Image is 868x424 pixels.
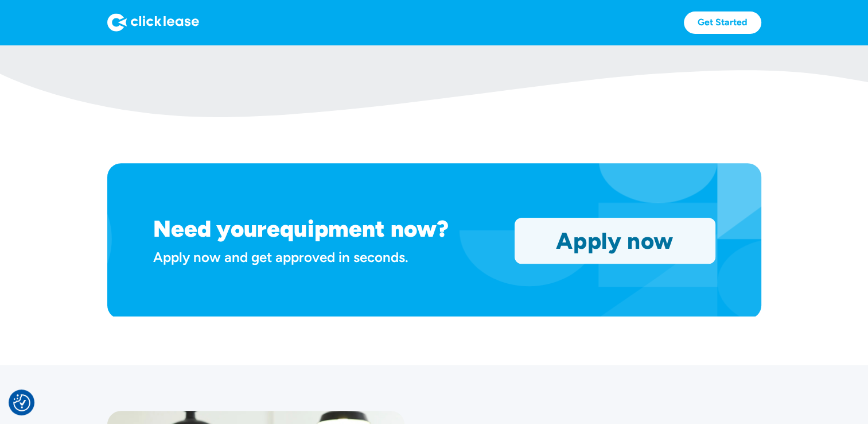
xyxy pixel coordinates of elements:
[153,247,501,267] div: Apply now and get approved in seconds.
[13,394,30,411] img: Revisit consent button
[267,215,449,242] h1: equipment now?
[153,215,267,242] h1: Need your
[684,11,761,34] a: Get Started
[107,13,199,32] img: Logo
[13,394,30,411] button: Consent Preferences
[515,218,715,263] a: Apply now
